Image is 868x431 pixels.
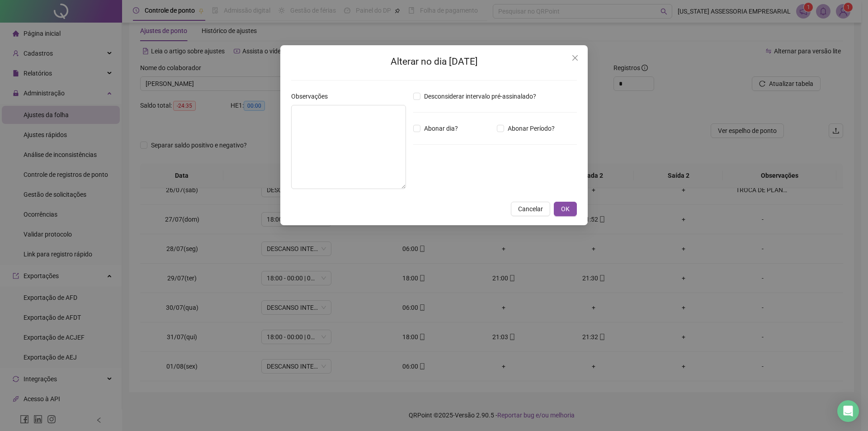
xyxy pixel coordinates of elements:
[291,54,577,69] h2: Alterar no dia [DATE]
[420,91,540,101] span: Desconsiderar intervalo pré-assinalado?
[518,204,543,214] span: Cancelar
[571,54,579,62] span: close
[561,204,570,214] span: OK
[568,51,582,65] button: Close
[291,91,334,101] label: Observações
[554,202,577,216] button: OK
[420,123,462,133] span: Abonar dia?
[511,202,550,216] button: Cancelar
[504,123,558,133] span: Abonar Período?
[837,400,859,422] div: Open Intercom Messenger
